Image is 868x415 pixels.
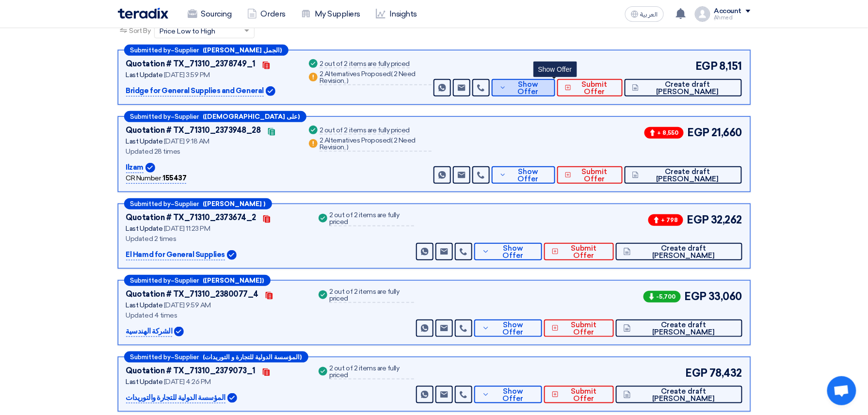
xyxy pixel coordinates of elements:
[130,47,171,53] span: Submitted by
[320,70,416,85] span: 2 Need Revision,
[180,3,240,25] a: Sourcing
[174,327,184,336] img: Verified Account
[391,70,393,78] span: (
[347,143,349,151] span: )
[644,127,684,139] span: + 8,550
[320,127,410,135] div: 2 out of 2 items are fully priced
[126,326,173,337] p: الشركة الهندسية
[714,15,751,20] div: ِAhmed
[130,113,171,120] span: Submitted by
[347,77,349,85] span: )
[203,201,266,207] b: ([PERSON_NAME] )
[492,245,534,259] span: Show Offer
[574,168,615,183] span: Submit Offer
[163,174,186,182] b: 155437
[509,168,547,183] span: Show Offer
[643,291,681,303] span: -5,700
[474,319,542,337] button: Show Offer
[175,354,199,360] span: Supplier
[391,136,393,144] span: (
[329,288,414,303] div: 2 out of 2 items are fully priced
[164,137,209,145] span: [DATE] 9:18 AM
[711,212,742,228] span: 32,262
[175,47,199,53] span: Supplier
[126,301,163,309] span: Last Update
[544,243,614,260] button: Submit Offer
[126,365,256,377] div: Quotation # TX_71310_2379073_1
[164,71,210,79] span: [DATE] 3:59 PM
[126,249,225,261] p: El Hamd for General Supplies
[160,26,215,36] span: Price Low to High
[695,58,718,74] span: EGP
[616,386,742,403] button: Create draft [PERSON_NAME]
[203,47,282,53] b: ([PERSON_NAME] الجمل)
[633,321,735,336] span: Create draft [PERSON_NAME]
[709,365,742,381] span: 78,432
[827,376,856,405] div: Open chat
[124,351,308,363] div: –
[320,136,416,151] span: 2 Need Revision,
[625,166,742,184] button: Create draft [PERSON_NAME]
[129,26,151,36] span: Sort By
[126,71,163,79] span: Last Update
[320,137,432,152] div: 2 Alternatives Proposed
[641,168,734,183] span: Create draft [PERSON_NAME]
[164,378,211,386] span: [DATE] 4:26 PM
[320,61,410,68] div: 2 out of 2 items are fully priced
[641,81,734,96] span: Create draft [PERSON_NAME]
[648,214,683,226] span: + 798
[126,137,163,145] span: Last Update
[203,354,302,360] b: (المؤسسة الدولية للتجارة و التوريدات)
[686,365,708,381] span: EGP
[126,212,257,223] div: Quotation # TX_71310_2373674_2
[126,224,163,233] span: Last Update
[320,71,432,85] div: 2 Alternatives Proposed
[118,8,168,19] img: Teradix logo
[544,319,614,337] button: Submit Offer
[616,319,742,337] button: Create draft [PERSON_NAME]
[293,3,368,25] a: My Suppliers
[685,288,707,304] span: EGP
[711,125,742,141] span: 21,660
[126,310,305,320] div: Updated 4 times
[126,378,163,386] span: Last Update
[266,86,275,96] img: Verified Account
[561,388,606,402] span: Submit Offer
[625,79,742,96] button: Create draft [PERSON_NAME]
[474,243,542,260] button: Show Offer
[203,277,264,284] b: ([PERSON_NAME])
[714,7,742,16] div: Account
[130,354,171,360] span: Submitted by
[145,163,155,173] img: Verified Account
[124,111,306,122] div: –
[130,277,171,284] span: Submitted by
[633,245,735,259] span: Create draft [PERSON_NAME]
[227,250,237,260] img: Verified Account
[474,386,542,403] button: Show Offer
[126,173,187,184] div: CR Number :
[175,277,199,284] span: Supplier
[164,301,211,309] span: [DATE] 9:59 AM
[126,125,261,136] div: Quotation # TX_71310_2373948_28
[557,166,623,184] button: Submit Offer
[126,234,305,244] div: Updated 2 times
[688,125,710,141] span: EGP
[492,388,534,402] span: Show Offer
[124,275,271,286] div: –
[641,11,658,18] span: العربية
[687,212,709,228] span: EGP
[492,79,555,96] button: Show Offer
[175,113,199,120] span: Supplier
[492,321,534,336] span: Show Offer
[203,113,300,120] b: ([DEMOGRAPHIC_DATA] على)
[368,3,425,25] a: Insights
[544,386,614,403] button: Submit Offer
[130,201,171,207] span: Submitted by
[616,243,742,260] button: Create draft [PERSON_NAME]
[124,198,272,209] div: –
[124,45,289,56] div: –
[625,6,664,22] button: العربية
[695,6,710,22] img: profile_test.png
[708,288,742,304] span: 33,060
[574,81,615,96] span: Submit Offer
